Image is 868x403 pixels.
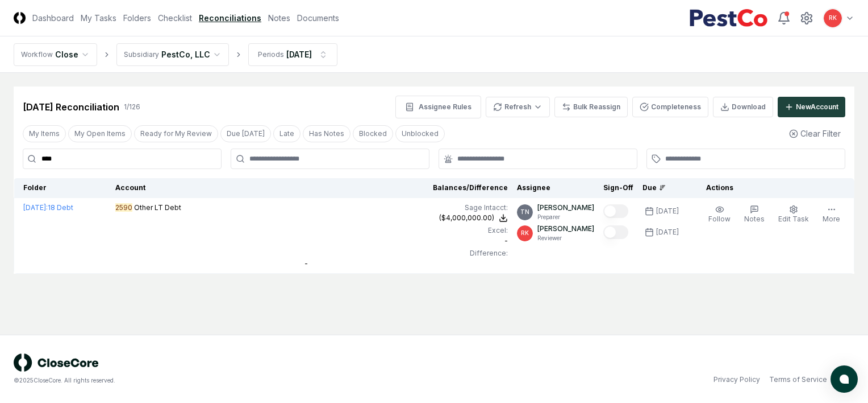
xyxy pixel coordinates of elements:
[520,208,529,216] span: TN
[395,125,445,142] button: Unblocked
[713,375,760,385] a: Privacy Policy
[603,225,628,239] button: Mark complete
[258,50,284,60] div: Periods
[632,97,708,117] button: Completeness
[23,125,66,142] button: My Items
[115,183,296,193] div: Account
[81,12,116,24] a: My Tasks
[708,215,731,223] span: Follow
[14,353,99,372] img: logo
[23,100,119,114] div: [DATE] Reconciliation
[304,203,508,213] div: Sage Intacct :
[778,215,809,223] span: Edit Task
[776,203,811,227] button: Edit Task
[353,125,393,142] button: Blocked
[599,178,638,198] th: Sign-Off
[124,50,159,60] div: Subsidiary
[439,213,494,223] div: ($4,000,000.00)
[537,203,594,213] p: [PERSON_NAME]
[134,125,218,142] button: Ready for My Review
[14,12,26,24] img: Logo
[829,14,837,22] span: RK
[14,376,434,385] div: © 2025 CloseCore. All rights reserved.
[304,248,508,258] div: Difference:
[778,97,845,117] button: NewAccount
[304,258,508,269] div: -
[304,225,508,246] div: -
[134,203,181,212] span: Other LT Debt
[537,234,594,242] p: Reviewer
[304,225,508,236] div: Excel:
[831,365,858,393] button: atlas-launcher
[784,123,845,144] button: Clear Filter
[656,227,679,237] div: [DATE]
[268,12,290,24] a: Notes
[124,102,140,112] div: 1 / 126
[796,102,838,112] div: New Account
[603,204,628,218] button: Mark complete
[297,12,339,24] a: Documents
[697,183,845,193] div: Actions
[115,203,132,212] span: 2590
[286,48,312,60] div: [DATE]
[554,97,628,117] button: Bulk Reassign
[300,178,512,198] th: Balances/Difference
[303,125,350,142] button: Has Notes
[23,203,48,212] span: [DATE] :
[537,213,594,221] p: Preparer
[248,43,337,66] button: Periods[DATE]
[486,97,550,117] button: Refresh
[713,97,773,117] button: Download
[21,50,53,60] div: Workflow
[521,229,529,237] span: RK
[656,206,679,216] div: [DATE]
[14,43,337,66] nav: breadcrumb
[32,12,74,24] a: Dashboard
[273,125,301,142] button: Late
[220,125,271,142] button: Due Today
[642,183,688,193] div: Due
[68,125,132,142] button: My Open Items
[14,178,111,198] th: Folder
[769,375,827,385] a: Terms of Service
[706,203,733,227] button: Follow
[123,12,151,24] a: Folders
[744,215,765,223] span: Notes
[23,203,73,212] a: [DATE]:18 Debt
[537,224,594,234] p: [PERSON_NAME]
[439,213,508,223] button: ($4,000,000.00)
[512,178,599,198] th: Assignee
[158,12,192,24] a: Checklist
[823,8,843,28] button: RK
[742,203,767,227] button: Notes
[395,96,481,118] button: Assignee Rules
[820,203,842,227] button: More
[199,12,261,24] a: Reconciliations
[689,9,768,27] img: PestCo logo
